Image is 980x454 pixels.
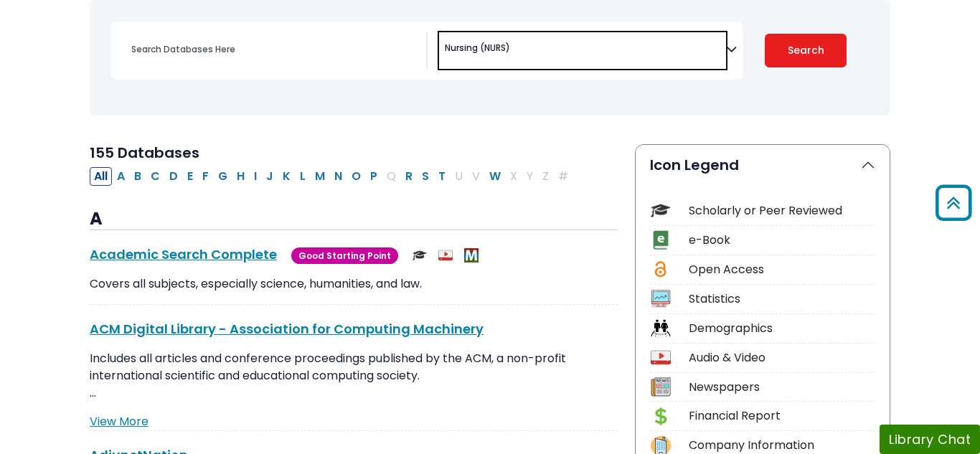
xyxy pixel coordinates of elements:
[689,349,875,366] div: Audio & Video
[146,167,164,186] button: Filter Results C
[250,167,261,186] button: Filter Results I
[90,209,618,230] h3: A
[485,167,505,186] button: Filter Results W
[689,290,875,308] div: Statistics
[130,167,146,186] button: Filter Results B
[880,425,980,454] button: Library Chat
[278,167,295,186] button: Filter Results K
[765,34,847,67] button: Submit for Search Results
[291,247,398,264] span: Good Starting Point
[214,167,232,186] button: Filter Results G
[113,167,129,186] button: Filter Results A
[434,167,450,186] button: Filter Results T
[689,232,875,249] div: e-Book
[123,39,426,60] input: Search database by title or keyword
[651,348,670,367] img: Icon Audio & Video
[418,167,433,186] button: Filter Results S
[296,167,310,186] button: Filter Results L
[651,289,670,308] img: Icon Statistics
[438,248,453,263] img: Audio & Video
[445,42,510,55] span: Nursing (NURS)
[90,275,618,293] p: Covers all subjects, especially science, humanities, and law.
[636,145,890,185] button: Icon Legend
[401,167,417,186] button: Filter Results R
[689,379,875,396] div: Newspapers
[165,167,182,186] button: Filter Results D
[930,191,976,214] a: Back to Top
[413,248,427,263] img: Scholarly or Peer Reviewed
[689,320,875,337] div: Demographics
[330,167,347,186] button: Filter Results N
[651,201,670,220] img: Icon Scholarly or Peer Reviewed
[90,245,277,263] a: Academic Search Complete
[198,167,213,186] button: Filter Results F
[366,167,382,186] button: Filter Results P
[311,167,329,186] button: Filter Results M
[262,167,278,186] button: Filter Results J
[464,248,479,263] img: MeL (Michigan electronic Library)
[651,377,670,397] img: Icon Newspapers
[651,407,670,426] img: Icon Financial Report
[651,260,669,279] img: Icon Open Access
[90,167,574,184] div: Alpha-list to filter by first letter of database name
[232,167,249,186] button: Filter Results H
[439,42,510,55] li: Nursing (NURS)
[90,350,618,402] p: Includes all articles and conference proceedings published by the ACM, a non-profit international...
[513,44,519,56] textarea: Search
[90,167,112,186] button: All
[183,167,197,186] button: Filter Results E
[90,413,149,430] a: View More
[689,202,875,219] div: Scholarly or Peer Reviewed
[90,143,199,163] span: 155 Databases
[689,437,875,454] div: Company Information
[90,320,484,338] a: ACM Digital Library - Association for Computing Machinery
[689,261,875,278] div: Open Access
[651,318,670,338] img: Icon Demographics
[347,167,365,186] button: Filter Results O
[689,407,875,425] div: Financial Report
[651,230,670,250] img: Icon e-Book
